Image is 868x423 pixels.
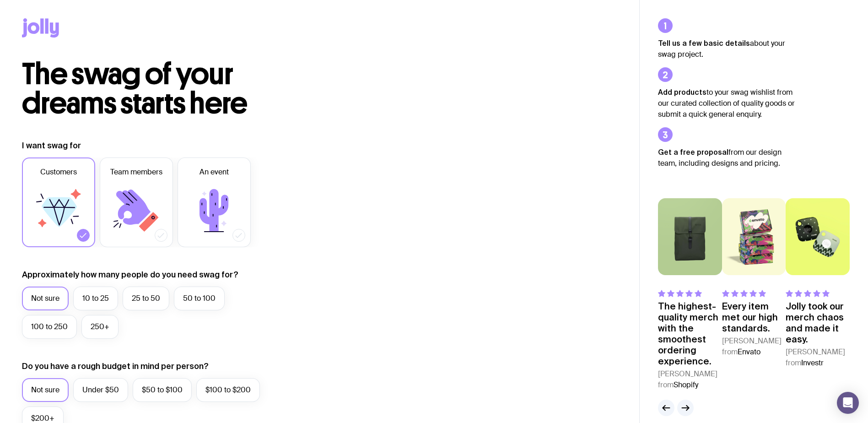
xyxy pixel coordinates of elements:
label: Not sure [22,287,69,310]
label: 25 to 50 [123,287,169,310]
strong: Add products [658,88,706,96]
strong: Tell us a few basic details [658,39,750,47]
span: Envato [738,347,760,357]
label: 250+ [81,315,119,339]
span: Team members [110,167,162,178]
cite: [PERSON_NAME] from [722,336,786,358]
span: An event [199,167,229,178]
label: Not sure [22,378,69,402]
cite: [PERSON_NAME] from [786,347,850,369]
label: I want swag for [22,140,81,151]
p: Jolly took our merch chaos and made it easy. [786,301,850,345]
div: Open Intercom Messenger [837,392,859,414]
p: The highest-quality merch with the smoothest ordering experience. [658,301,722,367]
label: 100 to 250 [22,315,77,339]
label: Under $50 [73,378,128,402]
label: Do you have a rough budget in mind per person? [22,361,209,372]
label: $50 to $100 [133,378,192,402]
p: Every item met our high standards. [722,301,786,334]
span: Investr [801,358,824,368]
span: Customers [40,167,77,178]
p: about your swag project. [658,38,795,60]
span: The swag of your dreams starts here [22,56,248,121]
strong: Get a free proposal [658,148,728,156]
label: $100 to $200 [196,378,260,402]
p: to your swag wishlist from our curated collection of quality goods or submit a quick general enqu... [658,87,795,120]
cite: [PERSON_NAME] from [658,369,722,390]
p: from our design team, including designs and pricing. [658,146,795,169]
label: 10 to 25 [73,287,118,310]
span: Shopify [674,380,698,390]
label: Approximately how many people do you need swag for? [22,269,238,280]
label: 50 to 100 [174,287,225,310]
